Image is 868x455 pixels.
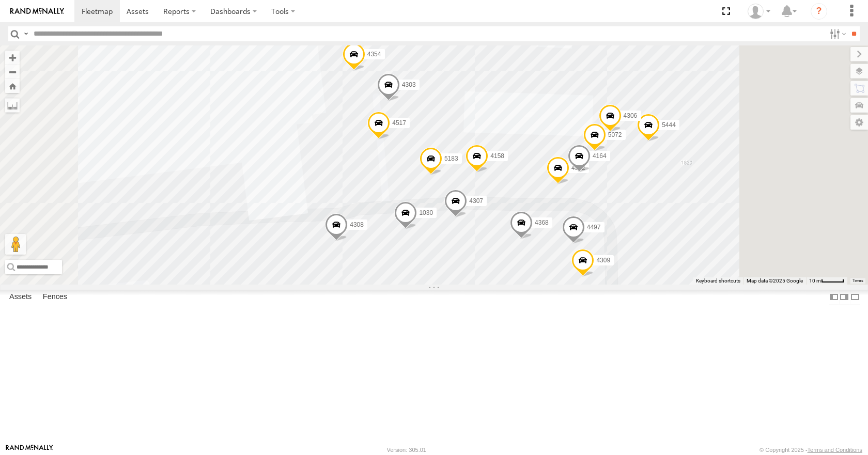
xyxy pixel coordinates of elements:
span: 5444 [662,122,676,129]
label: Dock Summary Table to the Right [839,290,849,305]
label: Dock Summary Table to the Left [829,290,839,305]
button: Zoom out [5,65,20,79]
span: 5072 [608,131,622,138]
label: Hide Summary Table [850,290,860,305]
label: Measure [5,98,20,113]
a: Visit our Website [6,445,53,455]
label: Assets [4,290,37,305]
span: 4354 [367,51,381,58]
span: 1030 [419,210,433,217]
label: Map Settings [850,115,868,130]
a: Terms [853,278,863,283]
i: ? [811,3,827,20]
div: © Copyright 2025 - [760,447,862,453]
button: Zoom in [5,51,20,65]
span: 4308 [350,222,364,229]
span: 5183 [444,155,458,162]
button: Map Scale: 10 m per 41 pixels [806,277,847,285]
button: Drag Pegman onto the map to open Street View [5,234,26,255]
span: 4303 [402,82,416,89]
label: Search Filter Options [826,26,848,41]
div: Version: 305.01 [387,447,426,453]
img: rand-logo.svg [10,8,64,15]
span: 4164 [593,152,607,160]
span: 4306 [624,112,638,119]
button: Zoom Home [5,79,20,93]
label: Fences [38,290,72,305]
span: 4158 [490,152,504,160]
span: 4309 [596,257,610,264]
span: 4517 [392,119,406,127]
span: 10 m [809,278,821,284]
span: 4497 [587,224,601,231]
span: Map data ©2025 Google [747,278,803,284]
span: 4368 [535,219,549,226]
div: Summer Walker [744,4,774,19]
a: Terms and Conditions [808,447,862,453]
span: 4307 [469,198,483,205]
label: Search Query [22,26,30,41]
button: Keyboard shortcuts [696,277,740,285]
